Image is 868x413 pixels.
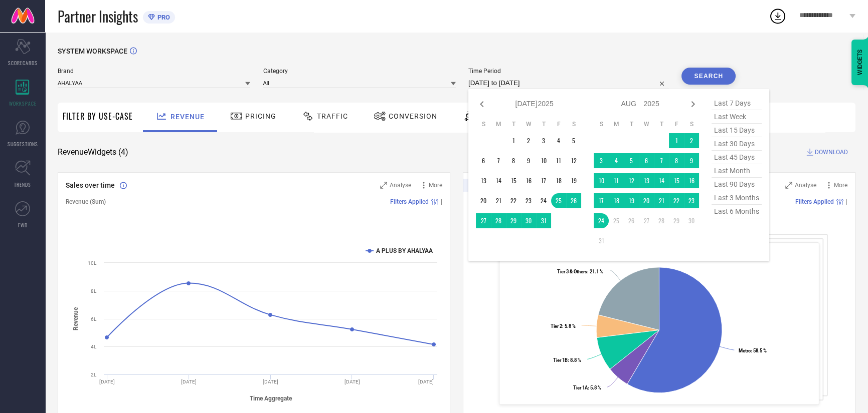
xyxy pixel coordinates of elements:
[389,112,437,120] span: Conversion
[566,193,581,208] td: Sat Jul 26 2025
[639,173,654,188] td: Wed Aug 13 2025
[170,113,205,121] span: Revenue
[834,182,847,189] span: More
[429,182,442,189] span: More
[468,68,669,75] span: Time Period
[654,213,669,228] td: Thu Aug 28 2025
[91,344,97,349] text: 4L
[639,120,654,128] th: Wednesday
[390,182,411,189] span: Analyse
[58,68,250,75] span: Brand
[344,379,360,384] text: [DATE]
[739,348,751,353] tspan: Metro
[795,198,834,205] span: Filters Applied
[846,198,847,205] span: |
[506,153,521,168] td: Tue Jul 08 2025
[609,120,624,128] th: Monday
[491,213,506,228] td: Mon Jul 28 2025
[566,173,581,188] td: Sat Jul 19 2025
[684,173,699,188] td: Sat Aug 16 2025
[553,357,581,363] text: : 8.8 %
[66,181,115,189] span: Sales over time
[263,379,278,384] text: [DATE]
[573,385,601,390] text: : 5.8 %
[521,193,536,208] td: Wed Jul 23 2025
[739,348,767,353] text: : 58.5 %
[506,133,521,148] td: Tue Jul 01 2025
[594,153,609,168] td: Sun Aug 03 2025
[521,213,536,228] td: Wed Jul 30 2025
[551,323,576,329] text: : 5.8 %
[769,7,787,25] div: Open download list
[551,153,566,168] td: Fri Jul 11 2025
[795,182,816,189] span: Analyse
[9,100,37,107] span: WORKSPACE
[521,173,536,188] td: Wed Jul 16 2025
[557,269,587,274] tspan: Tier 3 & Others
[476,173,491,188] td: Sun Jul 13 2025
[551,120,566,128] th: Friday
[8,59,38,67] span: SCORECARDS
[14,181,31,188] span: TRENDS
[551,133,566,148] td: Fri Jul 04 2025
[476,153,491,168] td: Sun Jul 06 2025
[476,120,491,128] th: Sunday
[594,120,609,128] th: Sunday
[609,213,624,228] td: Mon Aug 25 2025
[521,120,536,128] th: Wednesday
[250,394,292,401] tspan: Time Aggregate
[684,120,699,128] th: Saturday
[669,193,684,208] td: Fri Aug 22 2025
[624,173,639,188] td: Tue Aug 12 2025
[712,191,762,205] span: last 3 months
[521,153,536,168] td: Wed Jul 09 2025
[609,193,624,208] td: Mon Aug 18 2025
[66,198,106,205] span: Revenue (Sum)
[684,133,699,148] td: Sat Aug 02 2025
[624,213,639,228] td: Tue Aug 26 2025
[712,178,762,191] span: last 90 days
[712,97,762,110] span: last 7 days
[712,137,762,151] span: last 30 days
[654,173,669,188] td: Thu Aug 14 2025
[476,98,488,110] div: Previous month
[536,120,551,128] th: Thursday
[553,357,568,363] tspan: Tier 1B
[654,153,669,168] td: Thu Aug 07 2025
[155,14,170,21] span: PRO
[551,323,562,329] tspan: Tier 2
[63,110,133,122] span: Filter By Use-Case
[639,153,654,168] td: Wed Aug 06 2025
[815,147,848,157] span: DOWNLOAD
[58,47,127,55] span: SYSTEM WORKSPACE
[551,193,566,208] td: Fri Jul 25 2025
[573,385,588,390] tspan: Tier 1A
[380,182,387,189] svg: Zoom
[654,120,669,128] th: Thursday
[609,153,624,168] td: Mon Aug 04 2025
[684,193,699,208] td: Sat Aug 23 2025
[712,151,762,164] span: last 45 days
[99,379,115,384] text: [DATE]
[681,68,736,85] button: Search
[551,173,566,188] td: Fri Jul 18 2025
[785,182,792,189] svg: Zoom
[669,153,684,168] td: Fri Aug 08 2025
[506,120,521,128] th: Tuesday
[536,133,551,148] td: Thu Jul 03 2025
[263,68,455,75] span: Category
[594,173,609,188] td: Sun Aug 10 2025
[376,247,433,254] text: A PLUS BY AHALYAA
[557,269,603,274] text: : 21.1 %
[594,233,609,248] td: Sun Aug 31 2025
[687,98,699,110] div: Next month
[476,213,491,228] td: Sun Jul 27 2025
[712,124,762,137] span: last 15 days
[491,120,506,128] th: Monday
[536,173,551,188] td: Thu Jul 17 2025
[712,110,762,124] span: last week
[91,288,97,294] text: 8L
[684,153,699,168] td: Sat Aug 09 2025
[418,379,434,384] text: [DATE]
[506,193,521,208] td: Tue Jul 22 2025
